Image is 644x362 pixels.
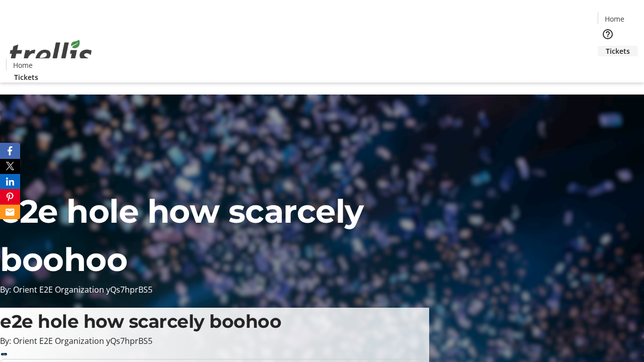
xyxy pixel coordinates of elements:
a: Home [7,60,39,70]
a: Tickets [598,46,638,56]
button: Cart [598,56,618,76]
a: Tickets [6,72,46,82]
a: Home [598,14,630,24]
span: Tickets [606,46,630,56]
span: Tickets [14,72,38,82]
span: Home [605,14,624,24]
span: Home [13,60,33,70]
button: Help [598,24,618,44]
img: Orient E2E Organization yQs7hprBS5's Logo [6,29,96,79]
